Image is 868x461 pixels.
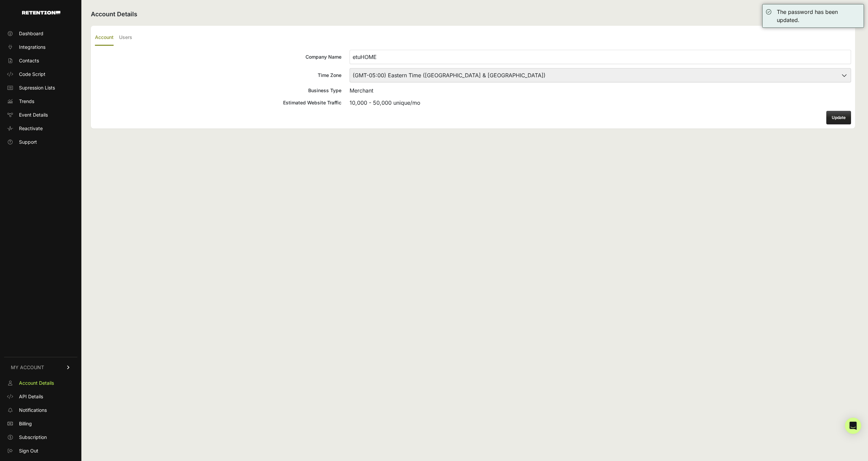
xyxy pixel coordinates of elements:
div: Time Zone [95,72,341,79]
a: Sign Out [4,445,77,456]
span: Supression Lists [19,84,55,91]
input: Company Name [350,50,851,64]
a: Account Details [4,378,77,388]
a: Subscription [4,432,77,443]
span: Trends [19,98,34,105]
span: Contacts [19,57,39,64]
label: Users [119,30,132,46]
div: Merchant [350,86,851,95]
a: Code Script [4,69,77,80]
label: Account [95,30,114,46]
a: Billing [4,418,77,429]
span: Account Details [19,380,54,386]
div: 10,000 - 50,000 unique/mo [350,99,851,107]
h2: Account Details [91,9,855,19]
a: Reactivate [4,123,77,134]
div: Estimated Website Traffic [95,99,341,106]
a: Trends [4,96,77,107]
a: Event Details [4,109,77,120]
a: Support [4,137,77,147]
span: Integrations [19,44,45,51]
a: Dashboard [4,28,77,39]
span: API Details [19,393,43,400]
span: Dashboard [19,30,43,37]
a: API Details [4,391,77,402]
span: Subscription [19,434,47,441]
span: Sign Out [19,447,38,454]
a: Contacts [4,55,77,66]
img: Retention.com [22,11,60,15]
div: Company Name [95,54,341,60]
a: Notifications [4,405,77,416]
span: Billing [19,420,32,427]
div: Business Type [95,87,341,94]
span: Event Details [19,112,48,118]
div: Open Intercom Messenger [845,418,861,434]
a: Supression Lists [4,82,77,93]
span: Code Script [19,71,45,78]
a: MY ACCOUNT [4,357,77,378]
div: The password has been updated. [777,8,860,24]
select: Time Zone [350,68,851,82]
button: Update [826,111,851,124]
span: Notifications [19,407,47,414]
span: Reactivate [19,125,43,132]
span: Support [19,139,37,145]
a: Integrations [4,42,77,53]
span: MY ACCOUNT [11,364,44,371]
